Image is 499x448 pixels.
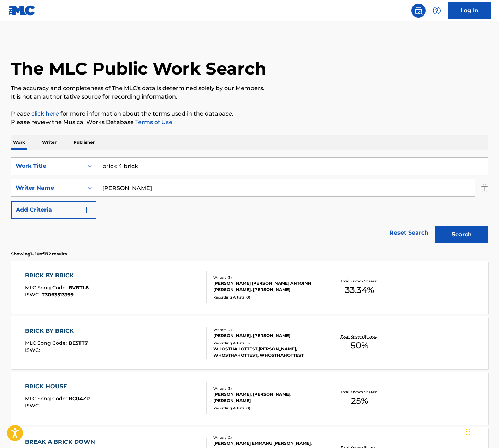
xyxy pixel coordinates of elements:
span: T3063513399 [42,291,74,298]
p: Total Known Shares: [341,278,379,284]
span: BVBTL8 [69,284,89,291]
button: Search [435,226,488,243]
img: help [433,6,441,15]
a: Terms of Use [134,119,172,125]
a: BRICK HOUSEMLC Song Code:BC04ZPISWC:Writers (3)[PERSON_NAME], [PERSON_NAME], [PERSON_NAME]Recordi... [11,372,488,425]
a: click here [31,110,59,117]
div: BRICK HOUSE [25,382,90,391]
p: Publisher [71,135,97,150]
span: MLC Song Code : [25,284,69,291]
p: It is not an authoritative source for recording information. [11,93,488,101]
div: Recording Artists ( 3 ) [213,341,320,346]
form: Search Form [11,157,488,247]
div: Writer Name [16,184,79,192]
div: Recording Artists ( 0 ) [213,406,320,411]
span: 50 % [351,339,368,352]
span: 25 % [351,395,368,407]
p: Please review the Musical Works Database [11,118,488,126]
span: ISWC : [25,402,42,409]
a: Reset Search [386,225,432,241]
div: Recording Artists ( 0 ) [213,295,320,300]
div: [PERSON_NAME], [PERSON_NAME] [213,332,320,339]
span: ISWC : [25,291,42,298]
div: Writers ( 2 ) [213,435,320,440]
img: Delete Criterion [481,179,488,197]
a: Public Search [411,4,426,18]
div: Writers ( 2 ) [213,327,320,332]
p: Total Known Shares: [341,334,379,339]
div: [PERSON_NAME], [PERSON_NAME], [PERSON_NAME] [213,391,320,404]
div: Drag [466,421,470,442]
p: Please for more information about the terms used in the database. [11,110,488,118]
div: BRICK BY BRICK [25,327,88,335]
div: Work Title [16,162,79,170]
div: Help [430,4,444,18]
div: Writers ( 3 ) [213,386,320,391]
div: BRICK BY BRICK [25,271,89,280]
span: BE5TT7 [69,340,88,346]
iframe: Chat Widget [464,414,499,448]
button: Add Criteria [11,201,96,219]
img: 9d2ae6d4665cec9f34b9.svg [82,206,91,214]
a: BRICK BY BRICKMLC Song Code:BVBTL8ISWC:T3063513399Writers (3)[PERSON_NAME] [PERSON_NAME] ANTOINN ... [11,261,488,314]
h1: The MLC Public Work Search [11,58,266,79]
p: The accuracy and completeness of The MLC's data is determined solely by our Members. [11,84,488,93]
img: MLC Logo [8,5,36,16]
div: Writers ( 3 ) [213,275,320,280]
span: BC04ZP [69,395,90,402]
span: MLC Song Code : [25,395,69,402]
img: search [414,6,423,15]
span: ISWC : [25,347,42,353]
span: MLC Song Code : [25,340,69,346]
div: WHOSTHAHOTTEST,[PERSON_NAME], WHOSTHAHOTTEST, WHOSTHAHOTTEST [213,346,320,359]
p: Work [11,135,27,150]
div: BREAK A BRICK DOWN [25,438,99,446]
div: [PERSON_NAME] [PERSON_NAME] ANTOINN [PERSON_NAME], [PERSON_NAME] [213,280,320,293]
p: Total Known Shares: [341,389,379,395]
a: BRICK BY BRICKMLC Song Code:BE5TT7ISWC:Writers (2)[PERSON_NAME], [PERSON_NAME]Recording Artists (... [11,316,488,369]
p: Showing 1 - 10 of 172 results [11,251,67,257]
a: Log In [448,2,491,19]
p: Writer [40,135,59,150]
span: 33.34 % [345,284,374,296]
